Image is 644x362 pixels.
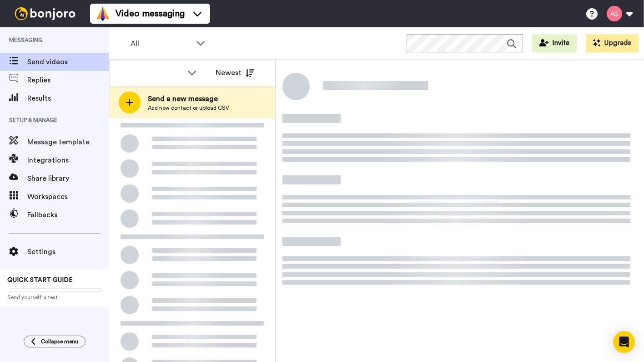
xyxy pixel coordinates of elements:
[209,64,261,82] button: Newest
[7,294,102,301] span: Send yourself a test
[586,34,639,52] button: Upgrade
[148,93,229,104] span: Send a new message
[27,75,109,86] span: Replies
[27,173,109,184] span: Share library
[24,336,86,347] button: Collapse menu
[11,7,79,20] img: bj-logo-header-white.svg
[131,38,191,49] span: All
[7,277,73,283] span: QUICK START GUIDE
[41,338,78,345] span: Collapse menu
[27,191,109,202] span: Workspaces
[27,209,109,220] span: Fallbacks
[27,137,109,148] span: Message template
[27,93,109,104] span: Results
[27,246,109,257] span: Settings
[148,104,229,112] span: Add new contact or upload CSV
[532,34,577,52] button: Invite
[116,7,185,20] span: Video messaging
[27,155,109,166] span: Integrations
[613,331,635,353] div: Open Intercom Messenger
[27,56,109,67] span: Send videos
[96,6,110,21] img: vm-color.svg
